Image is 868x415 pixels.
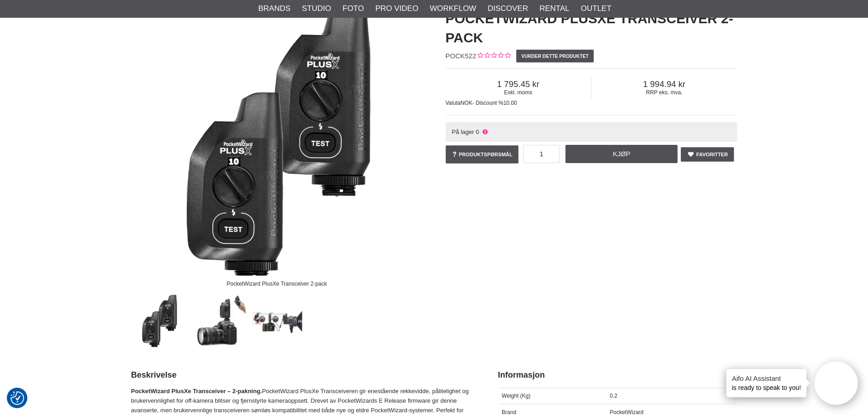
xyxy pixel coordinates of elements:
[591,79,737,89] span: 1 994.94
[131,369,475,381] h2: Beskrivelse
[446,145,519,164] a: Produktspørsmål
[516,50,594,62] a: Vurder dette produktet
[446,89,591,96] span: Exkl. moms
[476,51,510,61] div: Kundevurdering: 0
[591,89,737,96] span: RRP eks. mva.
[446,52,477,60] span: POCK522
[476,128,479,135] span: 0
[488,3,528,15] a: Discover
[10,391,24,405] img: Revisit consent button
[610,393,617,399] span: 0.2
[132,294,187,349] img: PocketWizard PlusXe Transceiver 2-pack
[190,294,246,349] img: Fjärrutlös kamera
[10,390,24,406] button: Samtykkepreferanser
[473,100,503,106] span: - Discount %
[461,100,473,106] span: NOK
[732,374,801,383] h4: Aifo AI Assistant
[581,3,611,15] a: Outlet
[302,3,331,15] a: Studio
[258,3,291,15] a: Brands
[502,393,530,399] span: Weight (Kg)
[446,79,591,89] span: 1 795.45
[430,3,476,15] a: Workflow
[452,128,474,135] span: På lager
[503,100,517,106] span: 10.00
[539,3,570,15] a: Rental
[446,9,737,47] h1: PocketWizard PlusXe Transceiver 2-pack
[726,369,806,397] div: is ready to speak to you!
[446,100,461,106] span: Valuta
[219,276,334,292] div: PocketWizard PlusXe Transceiver 2-pack
[249,294,304,349] img: Auto-relay funktion, fjärrutlös kamera och blixt
[343,3,364,15] a: Foto
[681,147,734,162] a: Favoritter
[375,3,418,15] a: Pro Video
[131,388,262,395] strong: PocketWizard PlusXe Transceiver – 2-pakning.
[498,369,737,381] h2: Informasjon
[481,128,488,135] i: Ikke på lager
[565,145,678,163] a: Kjøp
